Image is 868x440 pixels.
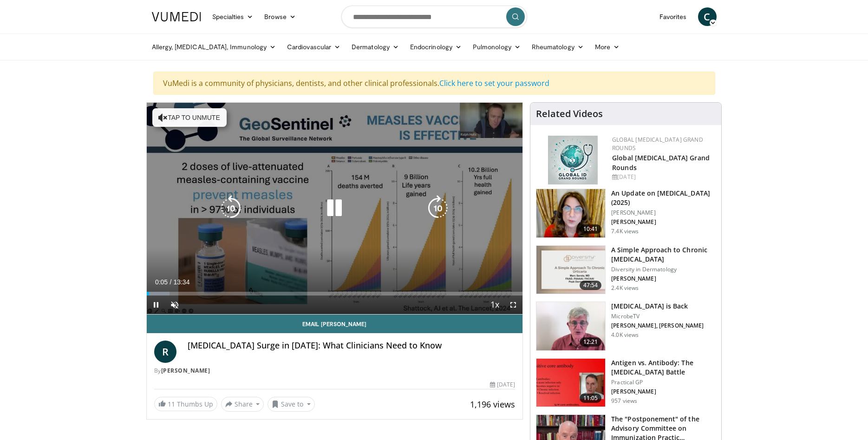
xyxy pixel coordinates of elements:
h3: A Simple Approach to Chronic [MEDICAL_DATA] [611,245,716,264]
a: Specialties [207,7,259,26]
button: Share [221,397,264,412]
div: Progress Bar [147,292,523,296]
h4: [MEDICAL_DATA] Surge in [DATE]: What Clinicians Need to Know [188,341,516,351]
p: [PERSON_NAME], [PERSON_NAME] [611,322,704,329]
span: 47:54 [580,281,602,290]
span: 12:21 [580,337,602,347]
a: Allergy, [MEDICAL_DATA], Immunology [146,38,282,56]
a: Global [MEDICAL_DATA] Grand Rounds [612,136,703,152]
p: [PERSON_NAME] [611,209,716,217]
span: / [170,278,172,286]
div: By [154,367,516,375]
a: 12:21 [MEDICAL_DATA] is Back MicrobeTV [PERSON_NAME], [PERSON_NAME] 4.0K views [536,302,716,351]
a: Click here to set your password [439,78,549,88]
span: 1,196 views [470,399,515,410]
p: 957 views [611,397,637,405]
button: Pause [147,296,165,314]
h3: [MEDICAL_DATA] is Back [611,302,704,311]
img: dc941aa0-c6d2-40bd-ba0f-da81891a6313.png.150x105_q85_crop-smart_upscale.png [536,246,605,294]
p: Practical GP [611,379,716,386]
div: [DATE] [612,173,714,181]
p: [PERSON_NAME] [611,218,716,226]
button: Playback Rate [485,296,504,314]
p: [PERSON_NAME] [611,275,716,282]
a: Rheumatology [526,38,589,56]
p: MicrobeTV [611,313,704,320]
p: 2.4K views [611,284,639,292]
img: VuMedi Logo [152,12,201,21]
a: More [589,38,625,56]
a: Cardiovascular [281,38,346,56]
div: VuMedi is a community of physicians, dentists, and other clinical professionals. [153,72,715,95]
a: [PERSON_NAME] [161,367,210,374]
button: Unmute [165,296,184,314]
img: 537ec807-323d-43b7-9fe0-bad00a6af604.150x105_q85_crop-smart_upscale.jpg [536,302,605,350]
h4: Related Videos [536,108,603,119]
input: Search topics, interventions [341,6,527,28]
span: 13:34 [173,278,189,286]
button: Save to [268,397,315,412]
button: Tap to unmute [152,108,227,127]
p: [PERSON_NAME] [611,388,716,395]
span: 11:05 [580,394,602,403]
p: Diversity in Dermatology [611,266,716,273]
p: 4.0K views [611,331,639,339]
a: Browse [259,7,301,26]
p: 7.4K views [611,228,639,235]
a: Global [MEDICAL_DATA] Grand Rounds [612,153,710,172]
img: 48af3e72-e66e-47da-b79f-f02e7cc46b9b.png.150x105_q85_crop-smart_upscale.png [536,189,605,237]
a: 11:05 Antigen vs. Antibody: The [MEDICAL_DATA] Battle Practical GP [PERSON_NAME] 957 views [536,358,716,407]
a: 11 Thumbs Up [154,397,217,411]
h3: Antigen vs. Antibody: The [MEDICAL_DATA] Battle [611,358,716,377]
a: Email [PERSON_NAME] [147,315,523,333]
button: Fullscreen [504,296,522,314]
a: 47:54 A Simple Approach to Chronic [MEDICAL_DATA] Diversity in Dermatology [PERSON_NAME] 2.4K views [536,245,716,295]
a: Endocrinology [405,38,467,56]
img: 7472b800-47d2-44da-b92c-526da50404a8.150x105_q85_crop-smart_upscale.jpg [536,359,605,407]
a: C [698,7,717,26]
img: e456a1d5-25c5-46f9-913a-7a343587d2a7.png.150x105_q85_autocrop_double_scale_upscale_version-0.2.png [548,136,598,184]
a: Pulmonology [467,38,526,56]
a: Favorites [654,7,692,26]
span: 0:05 [155,278,168,286]
span: 11 [168,400,175,408]
a: R [154,341,176,363]
a: 10:41 An Update on [MEDICAL_DATA] (2025) [PERSON_NAME] [PERSON_NAME] 7.4K views [536,189,716,238]
span: 10:41 [580,224,602,234]
div: [DATE] [490,381,515,389]
video-js: Video Player [147,103,523,315]
h3: An Update on [MEDICAL_DATA] (2025) [611,189,716,207]
a: Dermatology [346,38,405,56]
